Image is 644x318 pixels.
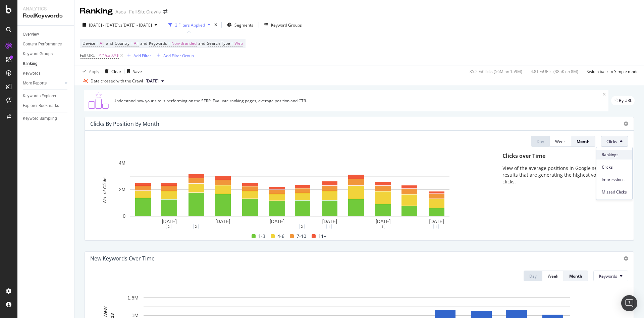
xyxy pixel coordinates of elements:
[100,39,104,48] span: All
[593,271,628,281] button: Keywords
[127,295,139,301] text: 1.5M
[163,53,194,59] div: Add Filter Group
[599,273,617,279] span: Keywords
[89,69,99,74] div: Apply
[80,20,160,30] button: [DATE] - [DATE]vs[DATE] - [DATE]
[524,271,542,281] button: Day
[602,152,627,158] span: Rankings
[154,51,194,60] button: Add Filter Group
[133,69,142,74] div: Save
[149,40,167,46] span: Keywords
[322,219,337,224] text: [DATE]
[115,40,129,46] span: Country
[602,164,627,170] span: Clicks
[23,115,69,122] a: Keyword Sampling
[89,22,118,28] span: [DATE] - [DATE]
[258,232,265,240] span: 1-3
[577,139,590,144] div: Month
[96,40,99,46] span: =
[80,5,113,17] div: Ranking
[23,12,69,20] div: RealKeywords
[23,31,69,38] a: Overview
[376,219,390,224] text: [DATE]
[23,60,69,67] a: Ranking
[143,77,167,85] button: [DATE]
[171,39,197,48] span: Non-Branded
[118,22,152,28] span: vs [DATE] - [DATE]
[193,224,199,229] div: 2
[277,232,284,240] span: 4-6
[271,22,302,28] div: Keyword Groups
[80,52,95,58] span: Full URL
[23,41,69,48] a: Content Performance
[531,136,550,147] button: Day
[231,40,233,46] span: =
[602,177,627,183] span: Impressions
[140,40,147,46] span: and
[87,93,111,109] img: C0S+odjvPe+dCwPhcw0W2jU4KOcefU0IcxbkVEfgJ6Ft4vBgsVVQAAAABJRU5ErkJggg==
[502,165,622,185] p: View of the average positions in Google search results that are generating the highest volume of ...
[115,8,161,15] div: Asos - Full Site Crawls
[542,271,564,281] button: Week
[90,255,155,262] div: New Keywords Over Time
[326,224,332,229] div: 1
[162,219,177,224] text: [DATE]
[234,39,243,48] span: Web
[23,50,69,58] a: Keyword Groups
[584,66,639,77] button: Switch back to Simple mode
[215,219,230,224] text: [DATE]
[119,187,125,192] text: 2M
[113,98,603,104] div: Understand how your site is performing on the SERP. Evaluate ranking pages, average position and ...
[550,136,571,147] button: Week
[198,40,205,46] span: and
[80,66,99,77] button: Apply
[569,273,582,279] div: Month
[23,80,63,87] a: More Reports
[611,96,635,105] div: legacy label
[106,40,113,46] span: and
[102,177,107,203] text: No. of Clicks
[146,78,159,84] span: 2024 Aug. 6th
[90,120,159,127] div: Clicks By Position By Month
[531,69,578,74] div: 4.81 % URLs ( 385K on 8M )
[548,273,558,279] div: Week
[23,115,57,122] div: Keyword Sampling
[23,50,53,58] div: Keyword Groups
[555,139,566,144] div: Week
[23,102,69,109] a: Explorer Bookmarks
[124,66,142,77] button: Save
[207,40,230,46] span: Search Type
[175,22,205,28] div: 3 Filters Applied
[102,66,121,77] button: Clear
[124,51,151,60] button: Add Filter
[602,189,627,195] span: Missed Clicks
[99,51,119,60] span: ^.*/cat/.*$
[433,224,439,229] div: 1
[299,224,305,229] div: 2
[163,9,167,14] div: arrow-right-arrow-left
[23,31,39,38] div: Overview
[619,99,632,103] span: By URL
[90,160,489,226] svg: A chart.
[123,214,125,219] text: 0
[621,295,637,311] div: Open Intercom Messenger
[119,161,125,166] text: 4M
[23,60,38,67] div: Ranking
[23,70,69,77] a: Keywords
[262,20,305,30] button: Keyword Groups
[134,39,139,48] span: All
[270,219,284,224] text: [DATE]
[564,271,588,281] button: Month
[23,93,56,100] div: Keywords Explorer
[380,224,385,229] div: 1
[297,232,306,240] span: 7-10
[111,69,121,74] div: Clear
[587,69,639,74] div: Switch back to Simple mode
[96,52,98,58] span: =
[529,273,537,279] div: Day
[23,70,41,77] div: Keywords
[601,136,628,147] button: Clicks
[571,136,595,147] button: Month
[83,40,95,46] span: Device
